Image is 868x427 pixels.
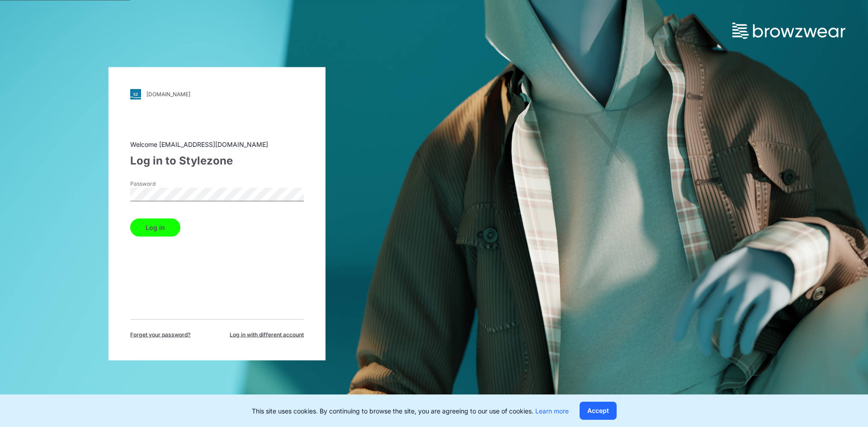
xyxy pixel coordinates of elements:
[130,89,141,99] img: svg+xml;base64,PHN2ZyB3aWR0aD0iMjgiIGhlaWdodD0iMjgiIHZpZXdCb3g9IjAgMCAyOCAyOCIgZmlsbD0ibm9uZSIgeG...
[732,23,845,39] img: browzwear-logo.73288ffb.svg
[146,91,190,98] div: [DOMAIN_NAME]
[252,406,569,416] p: This site uses cookies. By continuing to browse the site, you are agreeing to our use of cookies.
[130,218,180,236] button: Log in
[130,152,304,169] div: Log in to Stylezone
[230,330,304,338] span: Log in with different account
[130,330,191,338] span: Forget your password?
[535,407,569,415] a: Learn more
[130,179,193,188] label: Password
[130,139,304,149] div: Welcome [EMAIL_ADDRESS][DOMAIN_NAME]
[130,89,304,99] a: [DOMAIN_NAME]
[580,402,617,420] button: Accept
